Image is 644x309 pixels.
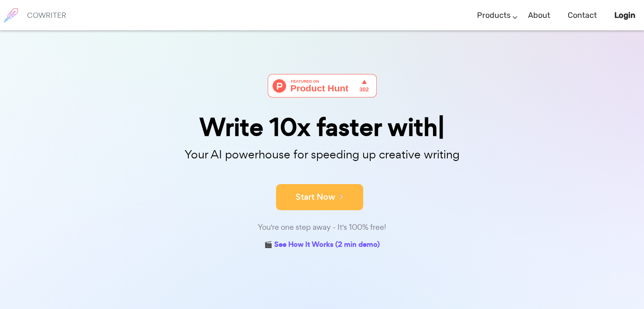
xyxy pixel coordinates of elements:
div: Write 10x faster with [104,115,540,140]
a: Login [614,3,635,28]
h6: COWRITER [27,11,66,19]
button: Start Now [276,184,363,210]
b: Login [614,10,635,20]
p: Your AI powerhouse for speeding up creative writing [104,145,540,164]
img: Cowriter - Your AI buddy for speeding up creative writing | Product Hunt [268,74,377,97]
a: 🎬 See How It Works (2 min demo) [264,238,380,252]
a: Contact [568,3,597,28]
a: Products [477,3,511,28]
a: About [528,3,550,28]
div: You're one step away - It's 100% free! [104,221,540,234]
